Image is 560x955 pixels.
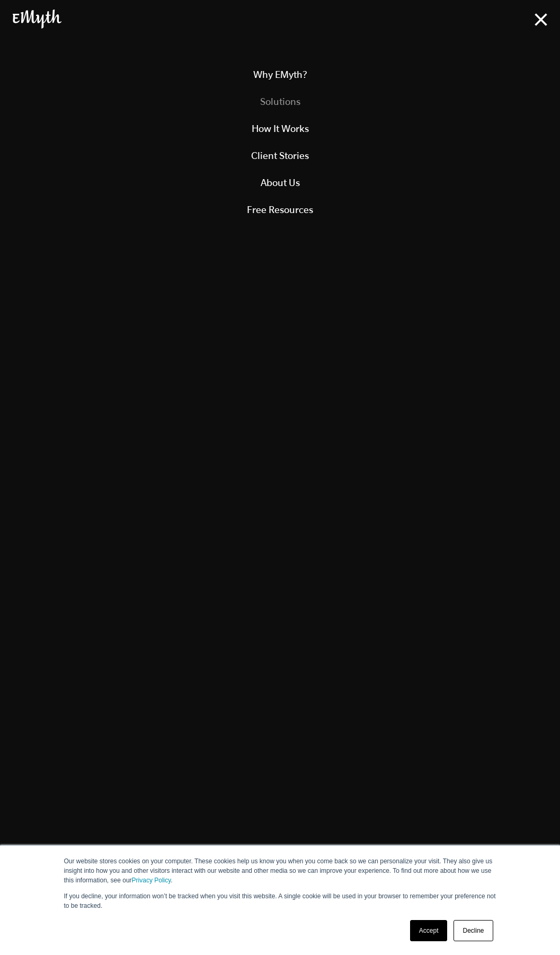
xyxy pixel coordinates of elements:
[225,249,336,272] iframe: Embedded CTA
[13,61,547,88] a: Why EMyth?
[13,88,547,115] a: Solutions
[13,10,61,29] img: EMyth
[13,196,547,223] a: Free Resources
[454,920,493,941] a: Decline
[64,856,496,885] p: Our website stores cookies on your computer. These cookies help us know you when you come back so...
[132,877,171,884] a: Privacy Policy
[535,13,547,26] img: Open Menu
[410,920,448,941] a: Accept
[13,115,547,142] a: How It Works
[13,169,547,196] a: About Us
[64,891,496,910] p: If you decline, your information won’t be tracked when you visit this website. A single cookie wi...
[13,142,547,169] a: Client Stories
